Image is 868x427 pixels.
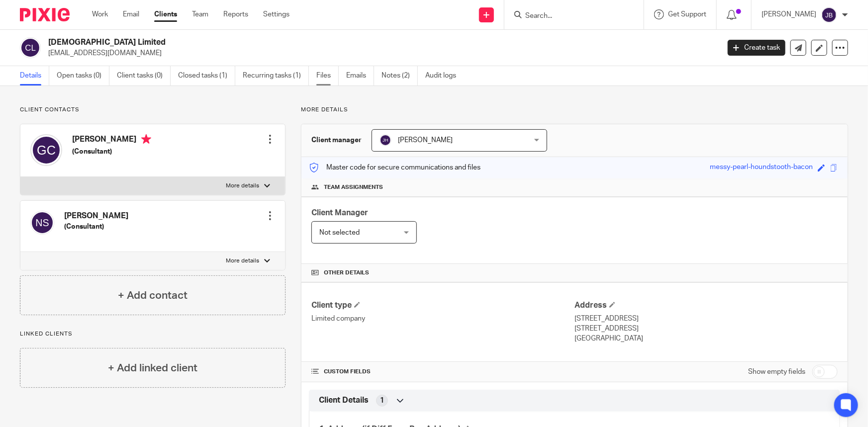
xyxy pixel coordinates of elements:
[30,211,54,235] img: svg%3E
[380,396,384,406] span: 1
[668,11,706,18] span: Get Support
[64,222,128,232] h5: (Consultant)
[309,163,481,172] p: Master code for secure communications and files
[710,162,813,173] div: messy-pearl-houndstooth-bacon
[20,37,41,58] img: svg%3E
[154,9,177,19] a: Clients
[117,66,171,85] a: Client tasks (0)
[324,269,369,277] span: Other details
[226,182,259,190] p: More details
[108,360,197,376] h4: + Add linked client
[123,9,139,19] a: Email
[398,137,453,144] span: [PERSON_NAME]
[30,134,62,166] img: svg%3E
[821,7,837,23] img: svg%3E
[92,9,108,19] a: Work
[311,209,368,217] span: Client Manager
[380,134,391,146] img: svg%3E
[48,48,713,58] p: [EMAIL_ADDRESS][DOMAIN_NAME]
[20,330,286,338] p: Linked clients
[346,66,374,85] a: Emails
[316,66,339,85] a: Files
[425,66,464,85] a: Audit logs
[324,183,383,191] span: Team assignments
[575,324,838,334] p: [STREET_ADDRESS]
[64,211,128,221] h4: [PERSON_NAME]
[20,106,286,114] p: Client contacts
[141,134,151,144] i: Primary
[575,300,838,311] h4: Address
[20,8,70,21] img: Pixie
[226,257,259,265] p: More details
[301,106,848,114] p: More details
[311,368,575,376] h4: CUSTOM FIELDS
[382,66,418,85] a: Notes (2)
[575,334,838,343] p: [GEOGRAPHIC_DATA]
[311,300,575,311] h4: Client type
[178,66,235,85] a: Closed tasks (1)
[311,135,362,145] h3: Client manager
[48,37,580,48] h2: [DEMOGRAPHIC_DATA] Limited
[575,314,838,324] p: [STREET_ADDRESS]
[748,367,805,377] label: Show empty fields
[118,288,188,303] h4: + Add contact
[263,9,289,19] a: Settings
[192,9,208,19] a: Team
[72,147,151,157] h5: (Consultant)
[319,229,360,236] span: Not selected
[311,314,575,324] p: Limited company
[223,9,248,19] a: Reports
[728,40,785,56] a: Create task
[243,66,309,85] a: Recurring tasks (1)
[72,134,151,147] h4: [PERSON_NAME]
[524,12,614,21] input: Search
[57,66,109,85] a: Open tasks (0)
[20,66,49,85] a: Details
[319,395,369,406] span: Client Details
[762,9,816,19] p: [PERSON_NAME]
